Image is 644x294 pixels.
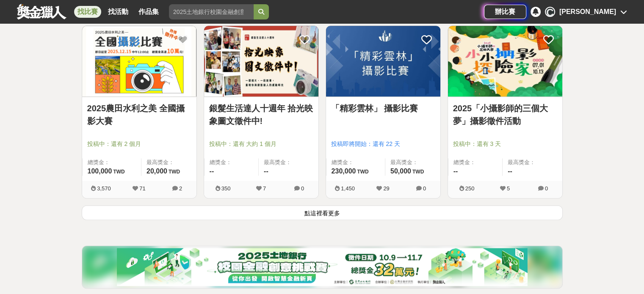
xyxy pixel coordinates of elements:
span: 最高獎金： [146,158,191,167]
img: Cover Image [448,26,562,96]
span: 350 [221,185,231,192]
a: 2025農田水利之美 全國攝影大賽 [87,102,191,127]
span: 0 [423,185,426,192]
a: Cover Image [204,26,318,97]
span: 最高獎金： [264,158,313,167]
a: Cover Image [82,26,196,97]
span: 總獎金： [88,158,136,167]
span: 2 [179,185,182,192]
span: 29 [383,185,389,192]
span: 最高獎金： [508,158,557,167]
span: 3,570 [97,185,111,192]
img: a5722dc9-fb8f-4159-9c92-9f5474ee55af.png [117,248,528,286]
span: 230,000 [332,168,356,175]
span: TWD [169,169,180,175]
span: 投稿即將開始：還有 22 天 [331,140,435,148]
a: 找活動 [105,6,132,18]
a: Cover Image [448,26,562,97]
span: 0 [545,185,548,192]
span: TWD [357,169,368,175]
span: -- [508,168,512,175]
span: 投稿中：還有 3 天 [453,140,557,148]
a: 2025「小攝影師的三個大夢」攝影徵件活動 [453,102,557,127]
span: 投稿中：還有 大約 1 個月 [209,140,313,148]
span: TWD [412,169,424,175]
div: [PERSON_NAME] [559,7,616,17]
span: -- [453,168,458,175]
span: 1,450 [341,185,355,192]
span: 250 [465,185,475,192]
span: 0 [301,185,304,192]
span: -- [264,168,268,175]
img: Cover Image [82,26,196,96]
a: 銀髮生活達人十週年 拾光映象圖文徵件中! [209,102,313,127]
button: 點這裡看更多 [82,205,563,220]
span: -- [210,168,214,175]
img: Cover Image [326,26,440,96]
span: 總獎金： [332,158,380,167]
span: 最高獎金： [390,158,435,167]
span: 71 [139,185,145,192]
span: 100,000 [88,168,112,175]
a: 找比賽 [74,6,101,18]
input: 2025土地銀行校園金融創意挑戰賽：從你出發 開啟智慧金融新頁 [169,4,254,19]
span: TWD [113,169,124,175]
span: 5 [507,185,510,192]
span: 投稿中：還有 2 個月 [87,140,191,148]
img: Cover Image [204,26,318,96]
span: 50,000 [390,168,411,175]
span: 7 [263,185,266,192]
span: 總獎金： [453,158,498,167]
a: 「精彩雲林」 攝影比賽 [331,102,435,115]
a: 辦比賽 [484,5,526,19]
a: 作品集 [135,6,162,18]
span: 總獎金： [210,158,254,167]
div: C [545,7,555,17]
span: 20,000 [146,168,167,175]
a: Cover Image [326,26,440,97]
